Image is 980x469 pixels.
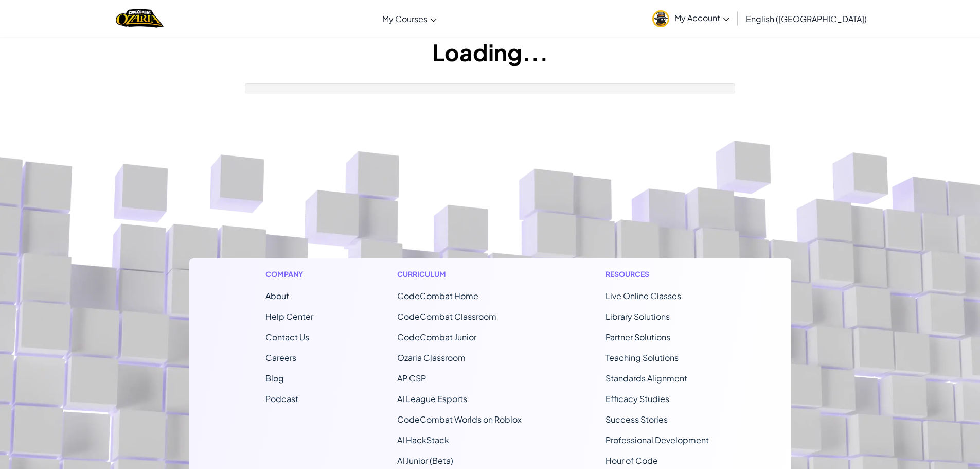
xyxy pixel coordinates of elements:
[605,311,670,322] a: Library Solutions
[397,332,476,342] a: CodeCombat Junior
[265,269,313,280] h1: Company
[265,352,296,363] a: Careers
[116,8,164,29] img: Home
[377,5,442,32] a: My Courses
[265,311,313,322] a: Help Center
[605,435,709,445] a: Professional Development
[265,393,298,404] a: Podcast
[605,290,681,301] a: Live Online Classes
[397,393,467,404] a: AI League Esports
[652,10,669,27] img: avatar
[397,414,522,425] a: CodeCombat Worlds on Roblox
[605,455,658,466] a: Hour of Code
[397,290,478,301] span: CodeCombat Home
[397,435,449,445] a: AI HackStack
[382,13,427,24] span: My Courses
[741,5,872,32] a: English ([GEOGRAPHIC_DATA])
[647,2,735,34] a: My Account
[265,332,309,342] span: Contact Us
[674,12,729,23] span: My Account
[605,269,715,280] h1: Resources
[605,352,679,363] a: Teaching Solutions
[746,13,867,24] span: English ([GEOGRAPHIC_DATA])
[397,455,453,466] a: AI Junior (Beta)
[397,311,496,322] a: CodeCombat Classroom
[605,373,687,384] a: Standards Alignment
[397,269,522,280] h1: Curriculum
[397,373,426,384] a: AP CSP
[265,373,284,384] a: Blog
[265,290,289,301] a: About
[116,8,164,29] a: Ozaria by CodeCombat logo
[397,352,466,363] a: Ozaria Classroom
[605,393,669,404] a: Efficacy Studies
[605,332,670,342] a: Partner Solutions
[605,414,668,425] a: Success Stories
